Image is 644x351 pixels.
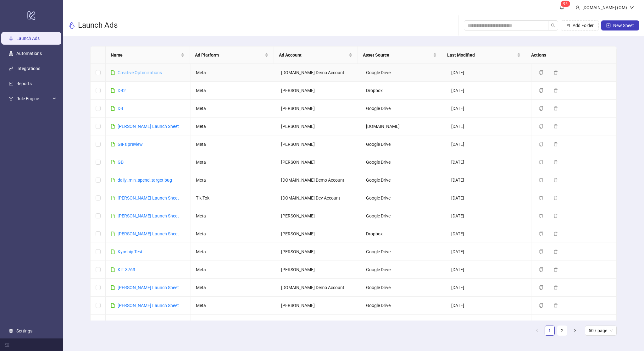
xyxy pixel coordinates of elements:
[111,124,115,129] span: file
[446,171,531,189] td: [DATE]
[191,171,276,189] td: Meta
[118,231,179,236] a: [PERSON_NAME] Launch Sheet
[361,297,446,315] td: Google Drive
[446,279,531,297] td: [DATE]
[446,225,531,243] td: [DATE]
[111,303,115,308] span: file
[361,315,446,332] td: [DOMAIN_NAME] Legacy
[446,243,531,261] td: [DATE]
[111,267,115,272] span: file
[111,250,115,254] span: file
[191,100,276,118] td: Meta
[553,124,558,129] span: delete
[532,326,542,336] li: Previous Page
[545,326,554,335] a: 1
[111,88,115,93] span: file
[553,214,558,218] span: delete
[553,267,558,272] span: delete
[118,195,179,200] a: [PERSON_NAME] Launch Sheet
[118,303,179,308] a: [PERSON_NAME] Launch Sheet
[5,343,9,347] span: menu-fold
[274,47,358,64] th: Ad Account
[585,326,617,336] div: Page Size
[361,189,446,207] td: Google Drive
[539,160,543,164] span: copy
[446,82,531,100] td: [DATE]
[191,118,276,135] td: Meta
[111,106,115,111] span: file
[118,160,124,165] a: GD
[78,20,118,30] h3: Launch Ads
[195,52,264,58] span: Ad Platform
[111,160,115,164] span: file
[118,249,142,254] a: Kynship Test
[118,142,143,147] a: GIFs preview
[446,100,531,118] td: [DATE]
[535,328,539,332] span: left
[111,142,115,146] span: file
[191,153,276,171] td: Meta
[361,261,446,279] td: Google Drive
[276,243,361,261] td: [PERSON_NAME]
[276,189,361,207] td: [DOMAIN_NAME] Dev Account
[191,207,276,225] td: Meta
[563,2,565,6] span: 9
[111,70,115,75] span: file
[276,171,361,189] td: [DOMAIN_NAME] Demo Account
[573,328,577,332] span: right
[118,70,162,75] a: Creative Optimizations
[446,64,531,82] td: [DATE]
[539,70,543,75] span: copy
[276,279,361,297] td: [DOMAIN_NAME] Demo Account
[545,326,555,336] li: 1
[191,315,276,332] td: Meta
[442,47,526,64] th: Last Modified
[118,106,123,111] a: DB
[361,207,446,225] td: Google Drive
[553,178,558,182] span: delete
[553,285,558,290] span: delete
[446,261,531,279] td: [DATE]
[191,64,276,82] td: Meta
[191,135,276,153] td: Meta
[551,23,555,28] span: search
[539,196,543,200] span: copy
[276,64,361,82] td: [DOMAIN_NAME] Demo Account
[16,92,51,105] span: Rule Engine
[276,82,361,100] td: [PERSON_NAME]
[606,23,611,28] span: plus-square
[279,52,347,58] span: Ad Account
[570,326,580,336] li: Next Page
[446,153,531,171] td: [DATE]
[361,100,446,118] td: Google Drive
[361,82,446,100] td: Dropbox
[361,279,446,297] td: Google Drive
[553,106,558,111] span: delete
[276,297,361,315] td: [PERSON_NAME]
[589,326,613,335] span: 50 / page
[111,52,179,58] span: Name
[539,88,543,93] span: copy
[16,66,40,71] a: Integrations
[361,225,446,243] td: Dropbox
[106,47,190,64] th: Name
[573,23,594,28] span: Add Folder
[191,225,276,243] td: Meta
[601,20,639,30] button: New Sheet
[16,51,42,56] a: Automations
[553,303,558,308] span: delete
[446,297,531,315] td: [DATE]
[539,232,543,236] span: copy
[575,5,580,10] span: user
[553,88,558,93] span: delete
[111,196,115,200] span: file
[16,81,32,86] a: Reports
[539,142,543,146] span: copy
[446,135,531,153] td: [DATE]
[68,22,75,29] span: rocket
[580,4,630,11] div: [DOMAIN_NAME] (OM)
[539,250,543,254] span: copy
[553,196,558,200] span: delete
[553,70,558,75] span: delete
[191,297,276,315] td: Meta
